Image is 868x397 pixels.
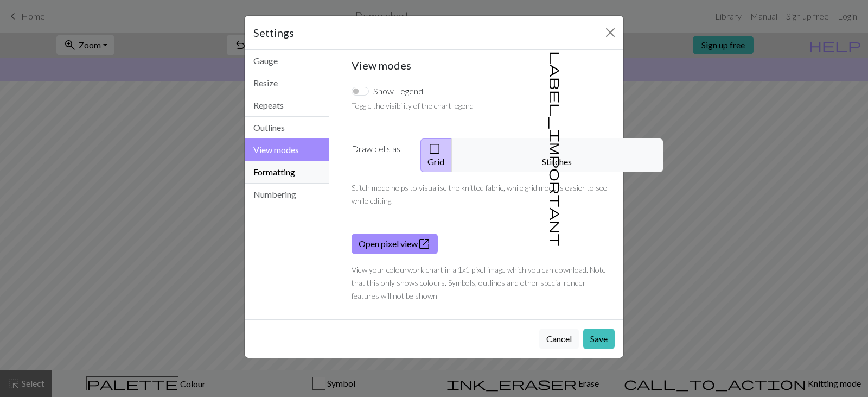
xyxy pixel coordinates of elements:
h5: View modes [352,59,615,72]
span: open_in_new [418,236,431,251]
button: Outlines [245,117,329,139]
button: Stitches [451,138,663,172]
button: Repeats [245,94,329,117]
label: Show Legend [373,85,423,98]
a: Open pixel view [352,234,438,254]
button: Formatting [245,161,329,184]
button: Cancel [539,329,579,349]
button: Gauge [245,50,329,72]
button: Resize [245,72,329,94]
button: Numbering [245,184,329,205]
button: Close [602,24,619,41]
small: View your colourwork chart in a 1x1 pixel image which you can download. Note that this only shows... [352,265,606,300]
button: View modes [245,138,329,161]
span: check_box_outline_blank [428,141,441,156]
small: Stitch mode helps to visualise the knitted fabric, while grid mode is easier to see while editing. [352,183,607,205]
button: Grid [420,138,452,172]
span: label_important [548,51,564,247]
small: Toggle the visibility of the chart legend [352,101,474,110]
h5: Settings [253,24,294,41]
button: Save [583,329,615,349]
label: Draw cells as [345,138,414,172]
